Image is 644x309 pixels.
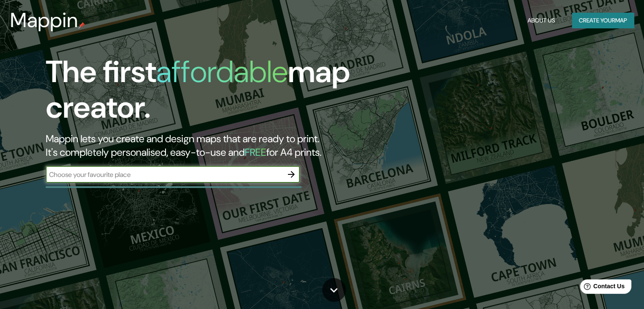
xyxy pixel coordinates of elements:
[156,52,288,91] h1: affordable
[46,132,368,159] h2: Mappin lets you create and design maps that are ready to print. It's completely personalised, eas...
[46,170,283,179] input: Choose your favourite place
[569,276,635,300] iframe: Help widget launcher
[245,146,266,159] h5: FREE
[10,8,78,32] h3: Mappin
[46,54,368,132] h1: The first map creator.
[572,13,634,28] button: Create yourmap
[524,13,558,28] button: About Us
[78,22,85,29] img: mappin-pin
